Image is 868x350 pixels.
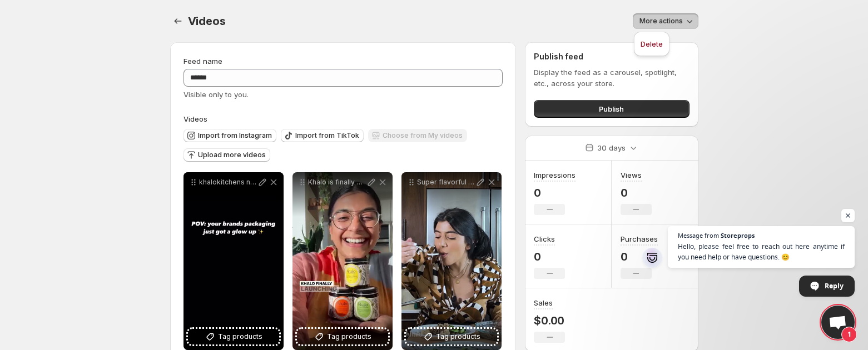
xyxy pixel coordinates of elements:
[821,306,855,339] a: Open chat
[406,329,497,344] button: Tag products
[534,51,689,62] h2: Publish feed
[599,103,624,114] span: Publish
[534,250,565,263] p: 0
[401,172,502,350] div: Super flavorful and filling lunch or dinner with the khalokitchen Hot Take Masala Also great for ...
[534,100,689,118] button: Publish
[825,276,844,296] span: Reply
[641,39,663,48] span: Delete
[183,114,207,123] span: Videos
[621,250,658,263] p: 0
[621,186,652,199] p: 0
[621,169,642,181] h3: Views
[678,232,719,238] span: Message from
[183,90,249,99] span: Visible only to you.
[678,241,845,262] span: Hello, please feel free to reach out here anytime if you need help or have questions. 😊
[633,13,698,29] button: More actions
[297,329,388,344] button: Tag products
[183,57,222,66] span: Feed name
[639,17,683,26] span: More actions
[295,131,359,140] span: Import from TikTok
[198,151,266,159] span: Upload more videos
[637,35,666,53] button: Delete feed
[327,331,371,342] span: Tag products
[534,314,565,327] p: $0.00
[281,129,364,142] button: Import from TikTok
[597,142,626,153] p: 30 days
[198,131,272,140] span: Import from Instagram
[721,232,755,238] span: Storeprops
[188,14,226,28] span: Videos
[183,129,276,142] button: Import from Instagram
[436,331,480,342] span: Tag products
[308,178,366,187] p: Khalo is finally here Bringing the gut-healing magic of Ayurveda into your kitchen in every spoonful
[170,13,186,29] button: Settings
[621,233,658,244] h3: Purchases
[183,172,284,350] div: khalokitchens new look is here So many incredible people have supported in shaping Khalo to this ...
[199,178,257,187] p: khalokitchens new look is here So many incredible people have supported in shaping Khalo to this ...
[534,67,689,89] p: Display the feed as a carousel, spotlight, etc., across your store.
[534,233,555,244] h3: Clicks
[188,329,279,344] button: Tag products
[218,331,262,342] span: Tag products
[292,172,393,350] div: Khalo is finally here Bringing the gut-healing magic of Ayurveda into your kitchen in every spoon...
[183,148,270,162] button: Upload more videos
[534,297,553,308] h3: Sales
[417,178,475,187] p: Super flavorful and filling lunch or dinner with the khalokitchen Hot Take Masala Also great for ...
[534,186,576,199] p: 0
[841,327,857,342] span: 1
[534,169,576,181] h3: Impressions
